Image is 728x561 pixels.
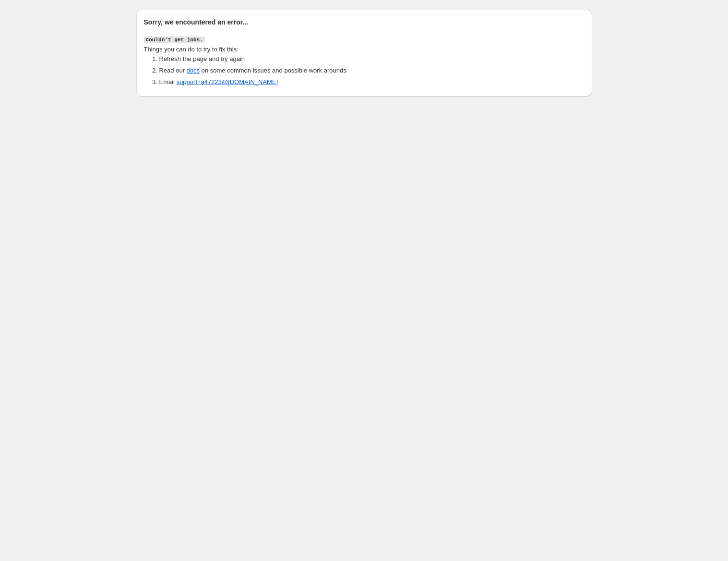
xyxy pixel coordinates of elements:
[159,54,585,64] li: Refresh the page and try again
[144,37,205,43] code: Couldn't get jobs.
[177,78,278,85] a: support+a47223@[DOMAIN_NAME]
[144,17,585,27] h2: Sorry, we encountered an error...
[159,66,585,75] li: Read our on some common issues and possible work arounds
[144,46,239,53] span: Things you can do to try to fix this:
[187,67,200,74] a: docs
[159,77,585,87] li: Email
